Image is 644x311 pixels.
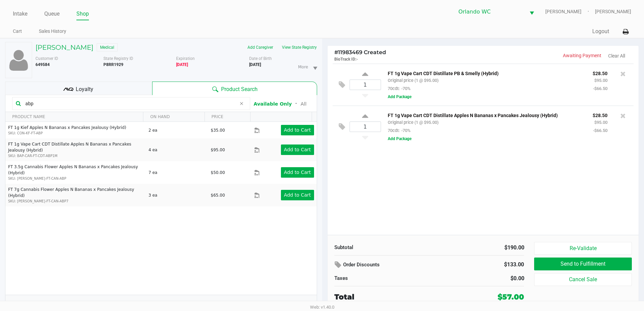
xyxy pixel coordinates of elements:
span: [PERSON_NAME] [595,8,631,15]
div: Total [334,291,454,303]
span: Page 1 [33,298,46,311]
p: SKU: [PERSON_NAME]-FT-CAN-ABP [8,176,143,181]
span: 11983469 Created [334,49,386,55]
span: Go to the previous page [21,298,33,311]
p: SKU: CON-KF-FT-ABP [8,131,143,136]
div: $57.00 [498,291,524,303]
span: Web: v1.40.0 [310,305,334,310]
div: Taxes [334,274,424,282]
span: -70% [400,128,410,133]
th: ON HAND [143,112,204,122]
app-button-loader: Add to Cart [284,170,311,175]
div: Subtotal [334,244,424,251]
th: PRICE [205,112,251,122]
span: $50.00 [211,170,225,175]
button: Add Package [388,94,411,100]
span: State Registry ID [103,56,133,61]
small: -$66.50 [593,86,607,91]
button: Add to Cart [281,145,314,155]
button: Add Package [388,136,411,142]
app-button-loader: Add to Cart [284,192,311,198]
div: $190.00 [434,244,524,252]
span: Go to the last page [59,298,72,311]
button: Clear All [608,52,625,60]
b: 649584 [35,62,50,67]
p: $28.50 [593,111,607,118]
small: 70cdt: [388,128,410,133]
td: 4 ea [145,138,208,161]
button: Add to Cart [281,167,314,178]
span: More [298,64,308,70]
input: Scan or Search Products to Begin [23,98,236,109]
span: Loyalty [76,85,93,93]
button: Cancel Sale [534,273,631,286]
button: Add Caregiver [243,42,278,53]
small: 70cdt: [388,86,410,91]
span: Orlando WC [458,8,521,16]
h5: [PERSON_NAME] [35,43,93,51]
small: $95.00 [594,78,607,83]
b: [DATE] [249,62,261,67]
button: All [301,101,306,108]
p: FT 1g Vape Cart CDT Distillate PB & Smelly (Hybrid) [388,69,582,76]
span: Medical [97,43,118,51]
small: Original price (1 @ $95.00) [388,120,438,125]
td: FT 7g Cannabis Flower Apples N Bananas x Pancakes Jealousy (Hybrid) [5,184,145,206]
p: FT 1g Vape Cart CDT Distillate Apples N Bananas x Pancakes Jealousy (Hybrid) [388,111,582,118]
td: FT 1g Kief Apples N Bananas x Pancakes Jealousy (Hybrid) [5,122,145,138]
span: BioTrack ID: [334,57,356,62]
a: Shop [76,9,89,19]
b: Medical card expired [176,62,188,67]
button: Logout [592,27,609,36]
span: $35.00 [211,128,225,133]
td: 2 ea [145,122,208,138]
td: FT 3.5g Cannabis Flower Apples N Bananas x Pancakes Jealousy (Hybrid) [5,161,145,184]
span: ᛫ [292,101,301,107]
span: [PERSON_NAME] [545,8,595,15]
span: $65.00 [211,193,225,198]
span: # [334,49,338,55]
button: Add to Cart [281,125,314,135]
p: $28.50 [593,69,607,76]
button: Select [525,4,538,20]
small: $95.00 [594,120,607,125]
small: -$66.50 [593,128,607,133]
b: P8RR1929 [103,62,123,67]
button: Add to Cart [281,190,314,200]
div: Order Discounts [334,259,458,271]
span: -70% [400,86,410,91]
small: Original price (1 @ $95.00) [388,78,438,83]
button: View State Registry [278,42,317,53]
p: SKU: [PERSON_NAME]-FT-CAN-ABP7 [8,199,143,204]
span: Go to the first page [8,298,21,311]
th: PRODUCT NAME [5,112,143,122]
a: Sales History [39,27,66,36]
td: FT 1g Vape Cart CDT Distillate Apples N Bananas x Pancakes Jealousy (Hybrid) [5,138,145,161]
div: Data table [5,112,317,295]
a: Cart [13,27,22,36]
span: Date of Birth [249,56,272,61]
p: Awaiting Payment [483,52,601,59]
button: Re-Validate [534,242,631,255]
div: $0.00 [434,274,524,283]
app-button-loader: Add to Cart [284,127,311,133]
td: 7 ea [145,161,208,184]
div: $133.00 [468,259,524,270]
span: Customer ID [35,56,58,61]
li: More [295,58,319,75]
app-button-loader: Add to Cart [284,147,311,152]
p: SKU: BAP-CAR-FT-CDT-ABP1M [8,153,143,158]
span: Expiration [176,56,195,61]
span: Product Search [221,85,258,93]
button: Send to Fulfillment [534,258,631,270]
span: Go to the next page [46,298,59,311]
a: Intake [13,9,27,19]
a: Queue [44,9,59,19]
span: - [356,57,358,62]
td: 3 ea [145,184,208,206]
span: $95.00 [211,148,225,152]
